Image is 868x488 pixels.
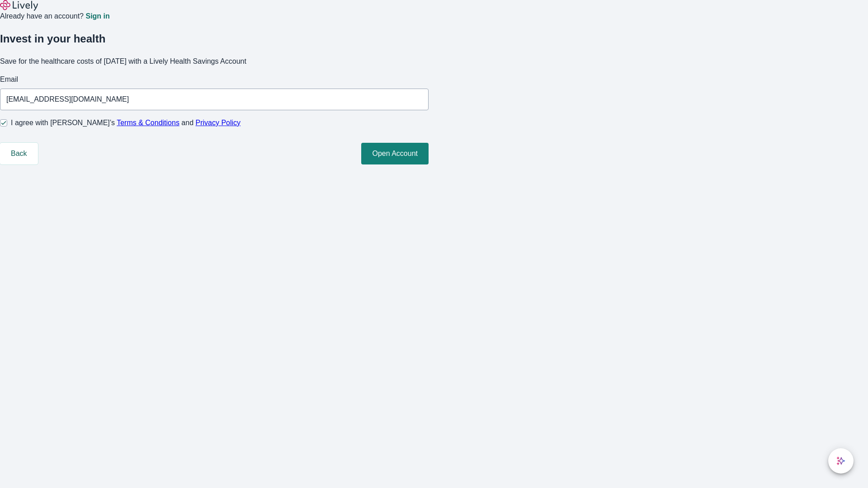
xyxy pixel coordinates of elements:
a: Sign in [85,13,109,20]
a: Terms & Conditions [117,119,179,127]
button: chat [828,448,854,474]
svg: Lively AI Assistant [836,456,845,465]
a: Privacy Policy [196,119,241,127]
span: I agree with [PERSON_NAME]’s and [11,117,241,128]
button: Open Account [361,143,429,164]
